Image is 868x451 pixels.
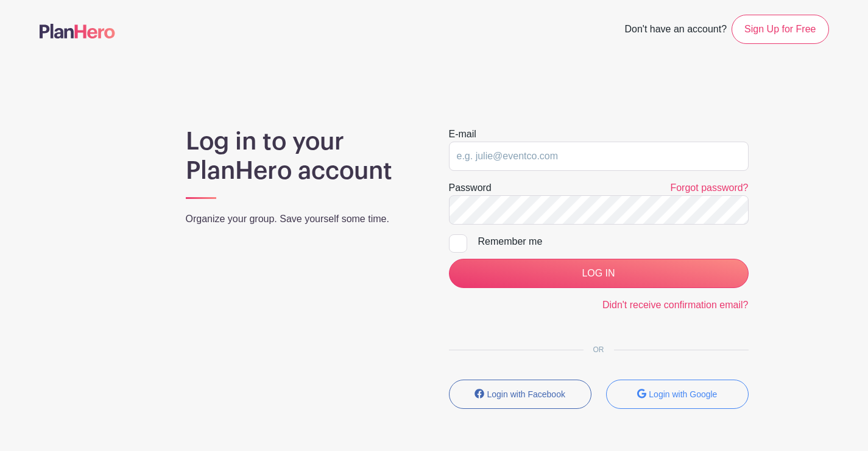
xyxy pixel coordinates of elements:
[606,380,749,409] button: Login with Google
[186,127,420,186] h1: Log in to your PlanHero account
[40,24,115,38] img: logo-507f7623f17ff9eddc593b1ce0a138ce2505c220e1c5a4e2b4648c50719b7d32.svg
[449,142,749,171] input: e.g. julie@eventco.com
[449,380,591,409] button: Login with Facebook
[584,345,614,354] span: OR
[449,127,476,142] label: E-mail
[487,389,565,399] small: Login with Facebook
[624,17,727,44] span: Don't have an account?
[732,15,828,44] a: Sign Up for Free
[670,182,748,193] a: Forgot password?
[602,300,749,310] a: Didn't receive confirmation email?
[649,389,717,399] small: Login with Google
[478,234,749,249] div: Remember me
[449,181,492,195] label: Password
[186,212,420,226] p: Organize your group. Save yourself some time.
[449,259,749,288] input: LOG IN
